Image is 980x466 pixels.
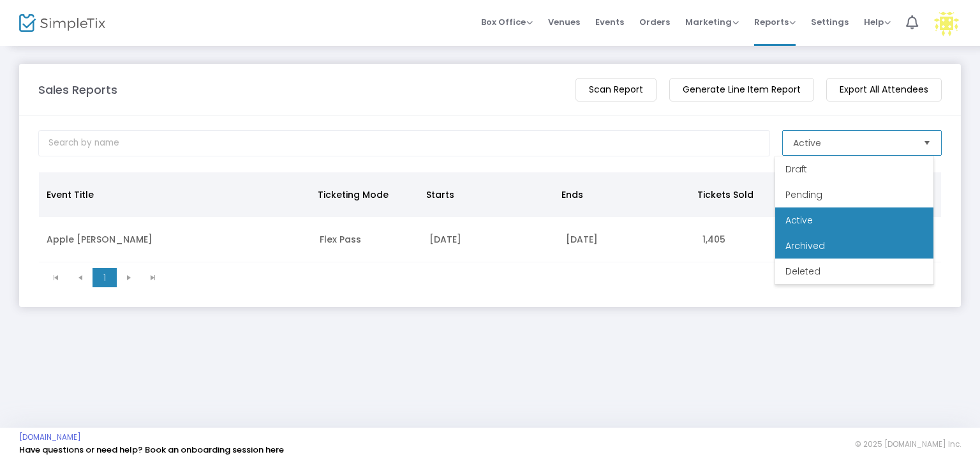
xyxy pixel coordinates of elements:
[864,16,891,28] span: Help
[785,265,820,278] span: Deleted
[595,6,624,38] span: Events
[19,432,81,442] a: [DOMAIN_NAME]
[38,81,117,98] m-panel-title: Sales Reports
[39,172,941,262] div: Data table
[690,172,798,217] th: Tickets Sold
[310,172,419,217] th: Ticketing Mode
[481,16,533,28] span: Box Office
[793,137,821,149] span: Active
[575,78,657,101] m-button: Scan Report
[558,217,695,262] td: [DATE]
[855,439,961,449] span: © 2025 [DOMAIN_NAME] Inc.
[826,78,942,101] m-button: Export All Attendees
[685,16,739,28] span: Marketing
[419,172,554,217] th: Starts
[93,268,117,287] span: Page 1
[785,214,813,227] span: Active
[754,16,796,28] span: Reports
[639,6,670,38] span: Orders
[811,6,849,38] span: Settings
[174,271,927,284] kendo-pager-info: 1 - 1 of 1 items
[38,130,770,156] input: Search by name
[785,188,822,201] span: Pending
[548,6,580,38] span: Venues
[554,172,689,217] th: Ends
[312,217,421,262] td: Flex Pass
[19,444,284,456] a: Have questions or need help? Book an onboarding session here
[785,239,825,252] span: Archived
[918,131,936,155] button: Select
[39,172,310,217] th: Event Title
[785,163,807,176] span: Draft
[422,217,558,262] td: [DATE]
[695,217,804,262] td: 1,405
[39,217,312,262] td: Apple [PERSON_NAME]
[669,78,814,101] m-button: Generate Line Item Report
